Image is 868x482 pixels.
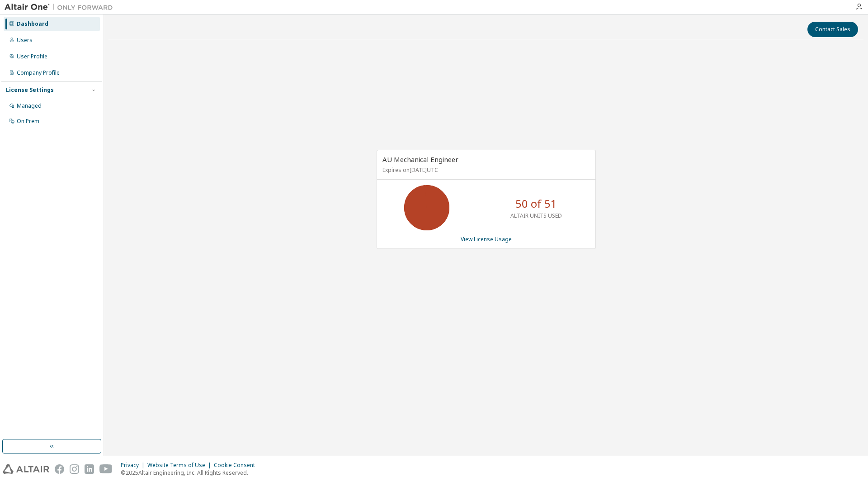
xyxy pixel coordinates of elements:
[461,235,512,243] a: View License Usage
[17,102,42,110] div: Managed
[382,155,458,164] span: AU Mechanical Engineer
[17,20,48,28] div: Dashboard
[17,37,33,44] div: Users
[3,464,49,474] img: altair_logo.svg
[17,118,39,125] div: On Prem
[214,462,260,469] div: Cookie Consent
[99,464,113,474] img: youtube.svg
[55,464,64,474] img: facebook.svg
[382,166,588,174] p: Expires on [DATE] UTC
[6,86,54,94] div: License Settings
[510,212,562,220] p: ALTAIR UNITS USED
[807,22,858,37] button: Contact Sales
[70,464,79,474] img: instagram.svg
[121,462,147,469] div: Privacy
[515,196,557,211] p: 50 of 51
[5,3,118,12] img: Altair One
[121,469,260,477] p: © 2025 Altair Engineering, Inc. All Rights Reserved.
[147,462,214,469] div: Website Terms of Use
[17,69,60,76] div: Company Profile
[85,464,94,474] img: linkedin.svg
[17,53,47,60] div: User Profile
